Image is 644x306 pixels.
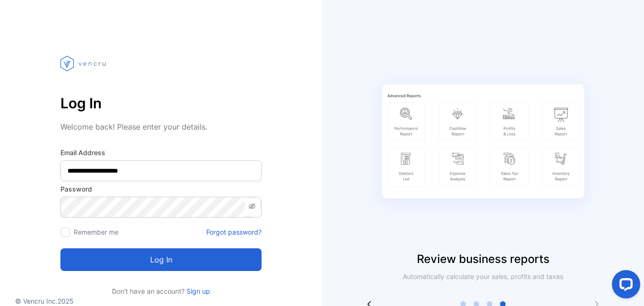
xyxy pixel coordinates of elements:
label: Email Address [60,148,262,157]
p: Don't have an account? [60,286,262,296]
p: Review business reports [322,251,644,268]
a: Sign up [185,287,210,295]
img: slider image [365,38,601,251]
button: Log in [60,248,262,271]
a: Forgot password? [206,227,262,237]
p: Welcome back! Please enter your details. [60,121,262,132]
label: Remember me [74,228,119,236]
img: vencru logo [60,38,108,89]
p: Log In [60,92,262,114]
iframe: LiveChat chat widget [604,266,644,306]
p: Automatically calculate your sales, profits and taxes [392,271,574,281]
label: Password [60,184,262,194]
